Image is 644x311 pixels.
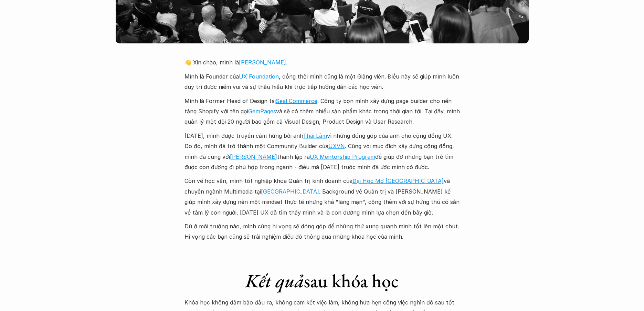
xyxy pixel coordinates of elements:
[230,153,277,160] a: [PERSON_NAME]
[239,73,279,80] a: UX Foundation
[352,177,444,184] a: Đại Học Mở [GEOGRAPHIC_DATA]
[184,270,460,292] h1: sau khóa học
[184,71,460,92] p: Mình là Founder của , đồng thời mình cũng là một Giảng viên. Điều này sẽ giúp mình luôn duy trì đ...
[276,97,317,104] a: Seal Commerce
[310,153,375,160] a: UX Mentorship Program
[184,176,460,218] p: Còn về học vấn, mình tốt nghiệp khoa Quản trị kinh doanh của và chuyên ngành Multimedia tại . Bac...
[239,59,286,66] a: [PERSON_NAME]
[261,188,319,195] a: [GEOGRAPHIC_DATA]
[184,57,460,68] p: 👋 Xin chào, mình là .
[328,143,345,149] a: UXVN
[303,132,327,139] a: Thái Lâm
[248,108,276,115] a: GemPages
[184,96,460,127] p: Mình là Former Head of Design tại . Công ty bọn mình xây dựng page builder cho nền tảng Shopify v...
[184,131,460,173] p: [DATE], mình được truyền cảm hứng bởi anh vì những đóng góp của anh cho cộng đồng UX. Do đó, mình...
[184,221,460,242] p: Dù ở môi trường nào, mình cũng hi vọng sẽ đóng góp để những thứ xung quanh mình tốt lên một chút....
[245,269,304,293] em: Kết quả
